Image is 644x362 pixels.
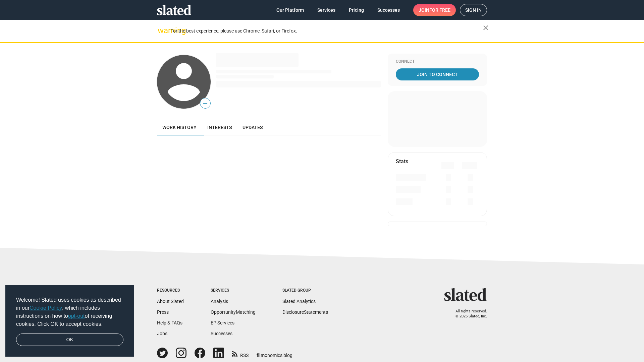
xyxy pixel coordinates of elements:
[396,59,479,64] div: Connect
[158,26,166,35] mat-icon: warning
[211,299,228,304] a: Analysis
[211,320,234,325] a: EP Services
[157,309,169,315] a: Press
[282,309,328,315] a: DisclosureStatements
[257,353,265,358] span: film
[343,4,369,16] a: Pricing
[419,4,450,16] span: Join
[312,4,341,16] a: Services
[211,309,256,315] a: OpportunityMatching
[396,68,479,80] a: Join To Connect
[413,4,456,16] a: Joinfor free
[237,119,268,135] a: Updates
[482,24,490,32] mat-icon: close
[349,4,364,16] span: Pricing
[30,305,62,311] a: Cookie Policy
[162,125,197,130] span: Work history
[372,4,405,16] a: Successes
[16,334,123,346] a: dismiss cookie message
[5,285,134,357] div: cookieconsent
[271,4,309,16] a: Our Platform
[429,4,450,16] span: for free
[157,119,202,135] a: Work history
[207,125,232,130] span: Interests
[397,68,478,80] span: Join To Connect
[243,125,263,130] span: Updates
[200,99,210,108] span: —
[460,4,487,16] a: Sign in
[202,119,237,135] a: Interests
[211,288,256,293] div: Services
[16,296,123,328] span: Welcome! Slated uses cookies as described in our , which includes instructions on how to of recei...
[282,299,316,304] a: Slated Analytics
[257,347,292,359] a: filmonomics blog
[377,4,400,16] span: Successes
[157,320,182,325] a: Help & FAQs
[317,4,335,16] span: Services
[396,158,408,165] mat-card-title: Stats
[276,4,304,16] span: Our Platform
[68,313,85,319] a: opt-out
[157,331,167,336] a: Jobs
[465,4,482,16] span: Sign in
[211,331,232,336] a: Successes
[157,299,184,304] a: About Slated
[448,309,487,319] p: All rights reserved. © 2025 Slated, Inc.
[157,288,184,293] div: Resources
[232,348,249,359] a: RSS
[170,26,483,36] div: For the best experience, please use Chrome, Safari, or Firefox.
[282,288,328,293] div: Slated Group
